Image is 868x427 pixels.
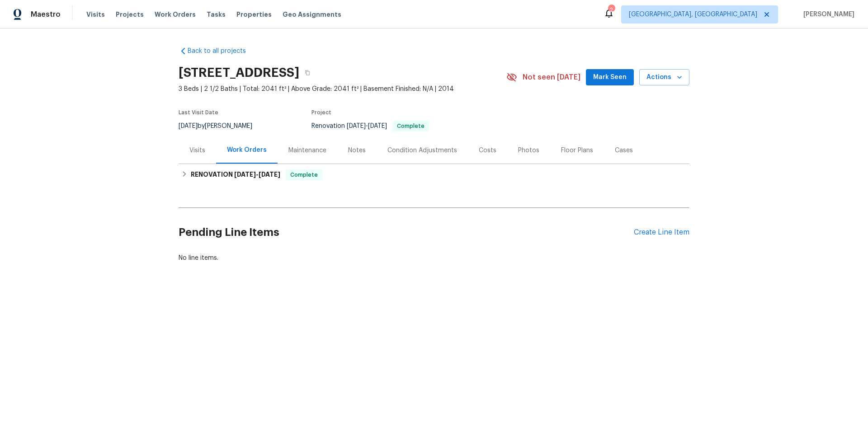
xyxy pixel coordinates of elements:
span: Renovation [311,123,429,129]
div: No line items. [179,253,689,263]
span: Project [311,110,331,115]
span: Complete [287,170,321,179]
span: [GEOGRAPHIC_DATA], [GEOGRAPHIC_DATA] [629,10,757,19]
span: Projects [116,10,144,19]
span: [DATE] [234,171,256,178]
div: Work Orders [227,145,267,155]
span: Not seen [DATE] [523,73,580,82]
span: Properties [236,10,272,19]
div: Notes [348,146,366,155]
div: Cases [615,146,633,155]
h6: RENOVATION [191,169,280,180]
span: Geo Assignments [283,10,341,19]
div: Create Line Item [634,228,689,237]
span: Work Orders [155,10,196,19]
span: 3 Beds | 2 1/2 Baths | Total: 2041 ft² | Above Grade: 2041 ft² | Basement Finished: N/A | 2014 [179,84,506,94]
div: Floor Plans [561,146,593,155]
div: Maintenance [288,146,326,155]
span: [DATE] [368,123,387,129]
h2: Pending Line Items [179,211,634,253]
div: Costs [479,146,496,155]
div: 2 [608,5,614,14]
span: [DATE] [179,123,198,129]
span: Last Visit Date [179,110,218,115]
div: Visits [189,146,205,155]
span: Mark Seen [593,72,627,83]
span: [DATE] [259,171,280,178]
div: RENOVATION [DATE]-[DATE]Complete [179,164,689,186]
div: by [PERSON_NAME] [179,121,263,131]
h2: [STREET_ADDRESS] [179,68,299,77]
button: Mark Seen [586,69,634,86]
button: Actions [639,69,689,86]
div: Photos [518,146,539,155]
span: Complete [393,123,428,129]
span: Tasks [207,11,226,18]
span: Visits [86,10,105,19]
span: [PERSON_NAME] [800,10,854,19]
span: Maestro [31,10,61,19]
div: Condition Adjustments [387,146,457,155]
span: Actions [646,72,682,83]
span: - [347,123,387,129]
a: Back to all projects [179,47,265,56]
button: Copy Address [299,65,316,81]
span: [DATE] [347,123,366,129]
span: - [234,171,280,178]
